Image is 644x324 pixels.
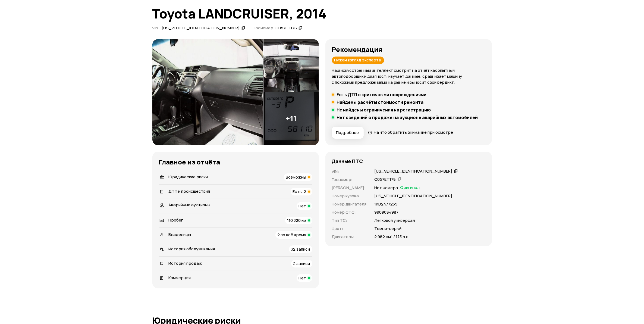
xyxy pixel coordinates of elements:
a: На что обратить внимание при осмотре [368,129,453,135]
h1: Toyota LANDCRUISER, 2014 [152,6,492,21]
p: 2 982 см³ / 173 л.с. [375,234,410,240]
span: 110 320 км [287,217,306,223]
span: Юридические риски [169,174,208,180]
p: Наш искусственный интеллект смотрит на отчёт как опытный автоподборщик и диагност: изучает данные... [332,67,485,85]
span: Аварийные аукционы [169,202,211,208]
div: С057ЕТ178 [275,25,297,31]
p: Тип ТС : [332,217,368,223]
p: [PERSON_NAME] : [332,185,368,191]
span: Нет [299,203,306,209]
p: VIN : [332,169,368,175]
h4: Данные ПТС [332,158,363,164]
span: История обслуживания [169,246,215,252]
span: Есть, 2 [293,189,306,194]
span: Госномер: [254,25,275,31]
h5: Нет сведений о продаже на аукционе аварийных автомобилей [337,115,478,120]
p: Нет номера [375,185,398,191]
p: Номер двигателя : [332,201,368,207]
span: 32 записи [291,246,310,252]
p: [US_VEHICLE_IDENTIFICATION_NUMBER] [375,193,453,199]
h5: Не найдены ограничения на регистрацию [337,107,431,113]
div: Нужен взгляд эксперта [332,57,384,64]
p: Двигатель : [332,234,368,240]
span: ДТП и происшествия [169,188,210,194]
span: Пробег [169,217,183,223]
p: Темно-серый [375,226,402,232]
h5: Найдены расчёты стоимости ремонта [337,99,424,105]
div: [US_VEHICLE_IDENTIFICATION_NUMBER] [162,25,240,31]
span: История продаж [169,260,202,266]
h5: Есть ДТП с критичными повреждениями [337,92,427,97]
p: Цвет : [332,226,368,232]
p: Госномер : [332,177,368,183]
div: С057ЕТ178 [375,177,396,182]
span: Подробнее [336,130,359,135]
p: Номер кузова : [332,193,368,199]
span: VIN : [152,25,160,31]
span: Владельцы [169,232,191,237]
p: 9909684987 [375,209,399,215]
p: Легковой универсал [375,217,415,223]
p: 1КD2477235 [375,201,398,207]
p: Номер СТС : [332,209,368,215]
span: На что обратить внимание при осмотре [374,129,453,135]
span: Коммерция [169,275,191,281]
div: [US_VEHICLE_IDENTIFICATION_NUMBER] [375,169,453,174]
h3: Рекомендация [332,46,485,53]
span: 2 записи [293,261,310,266]
h3: Главное из отчёта [159,158,312,166]
button: Подробнее [332,127,364,139]
span: 2 за всё время [278,232,306,238]
span: Возможны [286,174,306,180]
span: Оригинал [400,185,420,191]
span: Нет [299,275,306,281]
